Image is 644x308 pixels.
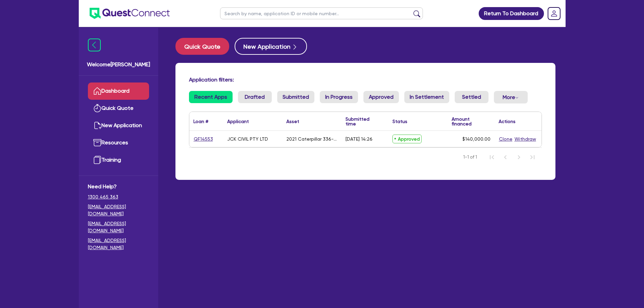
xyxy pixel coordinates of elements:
img: icon-menu-close [88,39,101,51]
a: Quick Quote [88,100,149,117]
a: Drafted [238,91,272,103]
h4: Application filters: [189,76,542,83]
input: Search by name, application ID or mobile number... [220,7,423,19]
div: 2021 Caterpillar 336-07GC Excavator [286,136,337,142]
span: $140,000.00 [462,136,491,142]
div: [DATE] 14:26 [345,136,373,142]
img: new-application [93,121,101,129]
div: Applicant [227,119,249,124]
button: New Application [235,38,307,55]
span: Welcome [PERSON_NAME] [87,61,150,69]
button: First Page [485,150,499,164]
a: In Settlement [404,91,449,103]
div: Loan # [193,119,208,124]
a: In Progress [320,91,358,103]
div: Submitted time [345,117,378,126]
a: Training [88,151,149,169]
tcxspan: Call 1300 465 363 via 3CX [88,194,118,199]
a: Submitted [277,91,314,103]
a: Settled [455,91,488,103]
button: Last Page [526,150,539,164]
a: Dropdown toggle [545,5,563,22]
img: resources [93,139,101,147]
a: Dashboard [88,82,149,100]
a: QF14553 [193,135,213,143]
span: Need Help? [88,183,149,191]
div: Status [392,119,407,124]
a: [EMAIL_ADDRESS][DOMAIN_NAME] [88,203,149,217]
a: New Application [88,117,149,134]
button: Clone [499,135,513,143]
div: Amount financed [452,117,491,126]
a: [EMAIL_ADDRESS][DOMAIN_NAME] [88,220,149,234]
img: quest-connect-logo-blue [90,8,170,19]
div: JCK CIVIL PTY LTD [227,136,268,142]
button: Quick Quote [175,38,229,55]
span: Approved [392,135,422,143]
img: training [93,156,101,164]
a: [EMAIL_ADDRESS][DOMAIN_NAME] [88,237,149,251]
button: Dropdown toggle [494,91,528,103]
img: quick-quote [93,104,101,112]
span: 1-1 of 1 [463,154,477,161]
a: Quick Quote [175,38,235,55]
a: Approved [363,91,399,103]
a: Recent Apps [189,91,233,103]
a: Return To Dashboard [479,7,544,20]
a: Resources [88,134,149,151]
div: Asset [286,119,299,124]
button: Withdraw [514,135,536,143]
button: Next Page [512,150,526,164]
div: Actions [499,119,516,124]
button: Previous Page [499,150,512,164]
